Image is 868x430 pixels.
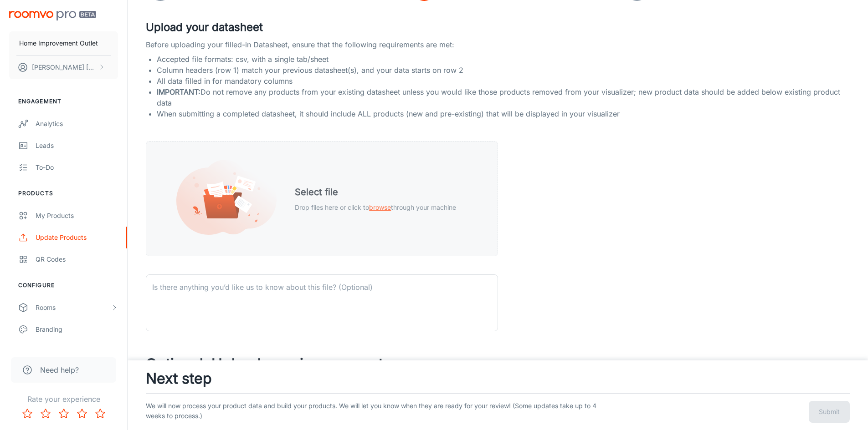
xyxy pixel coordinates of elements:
p: Drop files here or click to through your machine [295,202,456,212]
span: IMPORTANT: [157,87,200,96]
div: Branding [36,324,118,334]
h4: Upload your datasheet [146,19,850,35]
button: [PERSON_NAME] [PERSON_NAME] [9,56,118,79]
button: Rate 5 star [91,405,109,423]
button: Rate 2 star [36,405,55,423]
li: Column headers (row 1) match your previous datasheet(s), and your data starts on row 2 [157,65,853,76]
div: Update Products [36,233,118,243]
p: Rate your experience [7,394,120,405]
div: Select fileDrop files here or click tobrowsethrough your machine [146,141,498,256]
li: When submitting a completed datasheet, it should include ALL products (new and pre-existing) that... [157,108,853,119]
h3: Next step [146,368,850,390]
span: browse [369,203,391,211]
div: To-do [36,162,118,172]
span: Need help? [40,364,79,375]
p: Before uploading your filled-in Datasheet, ensure that the following requirements are met: [146,39,850,50]
div: My Products [36,211,118,221]
img: Roomvo PRO Beta [9,11,96,20]
button: Home Improvement Outlet [9,31,118,55]
h5: Select file [295,185,456,199]
p: We will now process your product data and build your products. We will let you know when they are... [146,401,603,423]
li: Do not remove any products from your existing datasheet unless you would like those products remo... [157,86,853,108]
div: Analytics [36,119,118,129]
li: Accepted file formats: csv, with a single tab/sheet [157,54,853,65]
h3: Optional: Upload your image assets: [146,353,850,375]
button: Rate 4 star [73,405,91,423]
button: Rate 3 star [55,405,73,423]
div: Rooms [36,303,111,313]
div: Texts [36,346,118,356]
div: QR Codes [36,254,118,264]
p: Home Improvement Outlet [19,38,98,48]
div: Leads [36,141,118,151]
p: [PERSON_NAME] [PERSON_NAME] [32,62,96,72]
li: All data filled in for mandatory columns [157,76,853,86]
button: Rate 1 star [18,405,36,423]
